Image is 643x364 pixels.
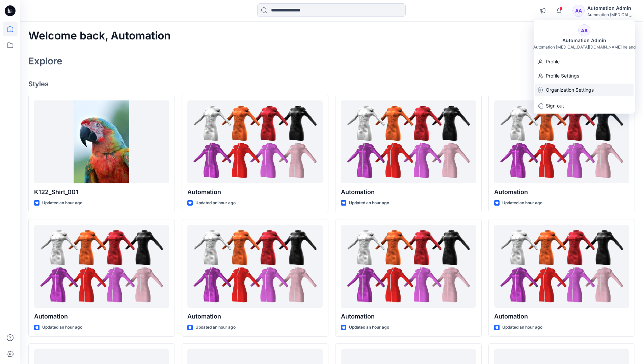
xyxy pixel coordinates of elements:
p: Updated an hour ago [42,324,82,331]
p: Profile [546,55,560,68]
div: AA [572,5,585,17]
a: Automation [494,225,629,308]
p: Updated an hour ago [502,200,542,207]
p: K122_Shirt_001 [34,187,169,197]
a: Profile Settings [534,69,635,82]
a: Automation [341,225,476,308]
a: K122_Shirt_001 [34,100,169,184]
h4: Styles [28,80,635,88]
a: Automation [187,100,322,184]
h2: Welcome back, Automation [28,30,171,42]
h2: Explore [28,56,62,66]
div: AA [578,24,590,36]
a: Automation [187,225,322,308]
a: Organization Settings [534,84,635,96]
p: Updated an hour ago [42,200,82,207]
div: Automation Admin [558,36,610,44]
p: Automation [494,312,629,321]
p: Automation [34,312,169,321]
div: Automation Admin [587,4,635,12]
div: Automation [MEDICAL_DATA]... [587,12,635,17]
p: Profile Settings [546,69,579,82]
p: Updated an hour ago [349,324,389,331]
p: Automation [187,312,322,321]
p: Updated an hour ago [195,200,236,207]
p: Automation [341,312,476,321]
p: Automation [341,187,476,197]
p: Updated an hour ago [195,324,236,331]
p: Organization Settings [546,84,594,96]
p: Updated an hour ago [349,200,389,207]
a: Automation [34,225,169,308]
a: Automation [494,100,629,184]
p: Automation [187,187,322,197]
a: Profile [534,55,635,68]
p: Updated an hour ago [502,324,542,331]
div: Automation [MEDICAL_DATA][DOMAIN_NAME] Ireland [533,44,636,50]
a: Automation [341,100,476,184]
p: Automation [494,187,629,197]
p: Sign out [546,99,564,112]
